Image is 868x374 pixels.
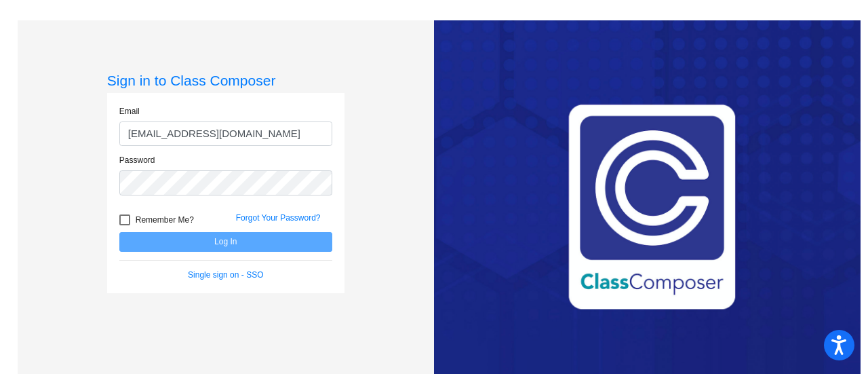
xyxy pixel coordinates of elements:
[119,232,332,252] button: Log In
[107,72,344,89] h3: Sign in to Class Composer
[119,105,140,117] label: Email
[136,212,194,228] span: Remember Me?
[188,270,263,280] a: Single sign on - SSO
[236,213,321,223] a: Forgot Your Password?
[119,154,155,166] label: Password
